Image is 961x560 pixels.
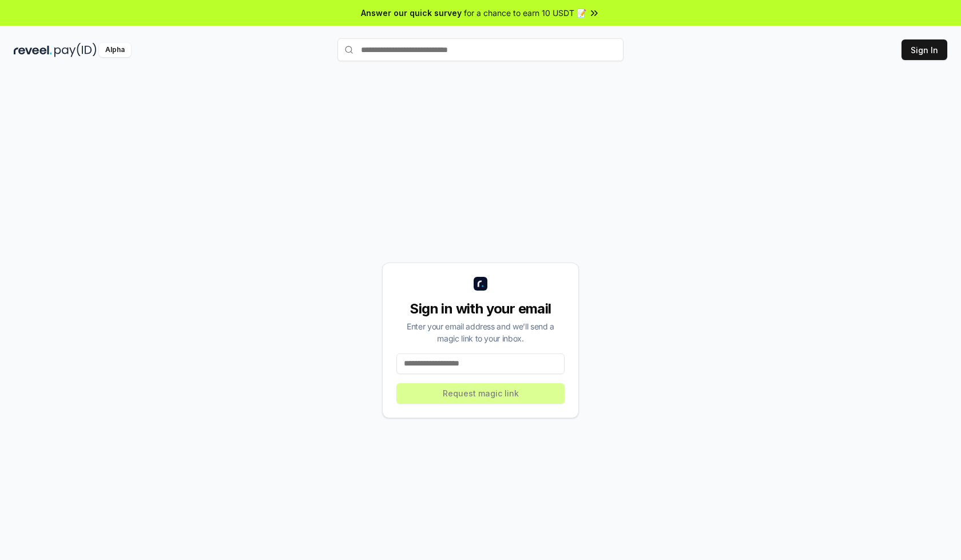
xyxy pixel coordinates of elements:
[464,7,586,19] span: for a chance to earn 10 USDT 📝
[902,39,947,60] button: Sign In
[361,7,462,19] span: Answer our quick survey
[396,320,565,344] div: Enter your email address and we’ll send a magic link to your inbox.
[474,277,487,291] img: logo_small
[54,43,97,57] img: pay_id
[14,43,52,57] img: reveel_dark
[396,300,565,318] div: Sign in with your email
[99,43,131,57] div: Alpha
